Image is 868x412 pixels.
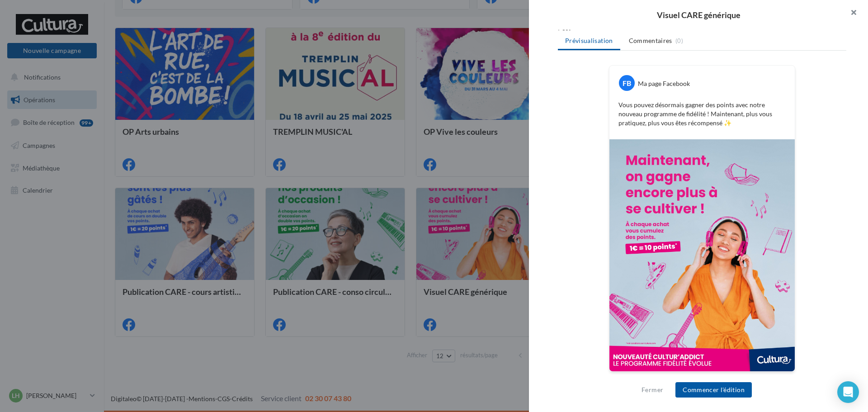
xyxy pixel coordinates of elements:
[543,11,854,19] div: Visuel CARE générique
[638,384,667,395] button: Fermer
[675,382,752,398] button: Commencer l'édition
[609,372,795,384] div: La prévisualisation est non-contractuelle
[618,100,786,128] p: Vous pouvez désormais gagner des points avec notre nouveau programme de fidélité ! Maintenant, pl...
[629,36,672,45] span: Commentaires
[638,79,690,88] div: Ma page Facebook
[619,75,635,91] div: FB
[837,381,859,403] div: Open Intercom Messenger
[675,37,683,44] span: (0)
